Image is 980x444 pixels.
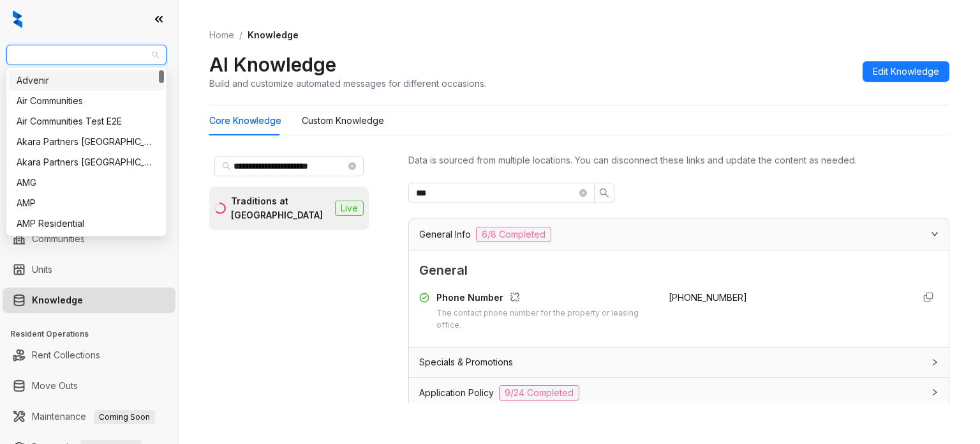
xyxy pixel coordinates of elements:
[17,135,156,149] div: Akara Partners [GEOGRAPHIC_DATA]
[669,292,747,303] span: [PHONE_NUMBER]
[873,65,939,79] span: Edit Knowledge
[209,77,486,90] div: Build and customize automated messages for different occasions.
[419,227,471,241] span: General Info
[419,261,939,280] span: General
[408,153,949,167] div: Data is sourced from multiple locations. You can disconnect these links and update the content as...
[32,257,52,282] a: Units
[409,348,949,377] div: Specials & Promotions
[14,45,159,65] span: RR Living
[436,307,653,332] div: The contact phone number for the property or leasing office.
[17,73,156,88] div: Advenir
[931,358,939,366] span: collapsed
[579,189,587,197] span: close-circle
[17,196,156,210] div: AMP
[248,29,299,40] span: Knowledge
[419,386,494,400] span: Application Policy
[3,404,175,429] li: Maintenance
[13,10,22,28] img: logo
[207,28,237,42] a: Home
[599,188,609,198] span: search
[239,28,242,42] li: /
[409,219,949,250] div: General Info6/8 Completed
[9,172,164,193] div: AMG
[32,226,85,252] a: Communities
[3,342,175,368] li: Rent Collections
[931,388,939,396] span: collapsed
[32,373,78,399] a: Move Outs
[302,114,384,128] div: Custom Knowledge
[499,385,579,401] span: 9/24 Completed
[94,410,155,424] span: Coming Soon
[209,52,336,77] h2: AI Knowledge
[419,355,513,369] span: Specials & Promotions
[409,378,949,408] div: Application Policy9/24 Completed
[17,217,156,231] div: AMP Residential
[17,94,156,108] div: Air Communities
[476,227,551,242] span: 6/8 Completed
[3,287,175,313] li: Knowledge
[9,193,164,213] div: AMP
[348,162,356,170] span: close-circle
[222,162,231,171] span: search
[3,257,175,282] li: Units
[17,176,156,190] div: AMG
[335,201,364,216] span: Live
[3,226,175,252] li: Communities
[3,141,175,166] li: Leasing
[3,373,175,399] li: Move Outs
[32,342,100,368] a: Rent Collections
[3,171,175,197] li: Collections
[9,70,164,91] div: Advenir
[863,61,949,82] button: Edit Knowledge
[9,91,164,111] div: Air Communities
[436,291,653,307] div: Phone Number
[9,152,164,172] div: Akara Partners Phoenix
[3,86,175,111] li: Leads
[17,155,156,169] div: Akara Partners [GEOGRAPHIC_DATA]
[9,132,164,152] div: Akara Partners Nashville
[10,328,178,340] h3: Resident Operations
[9,111,164,132] div: Air Communities Test E2E
[209,114,281,128] div: Core Knowledge
[17,114,156,128] div: Air Communities Test E2E
[32,287,83,313] a: Knowledge
[931,230,939,238] span: expanded
[231,194,330,222] div: Traditions at [GEOGRAPHIC_DATA]
[9,213,164,234] div: AMP Residential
